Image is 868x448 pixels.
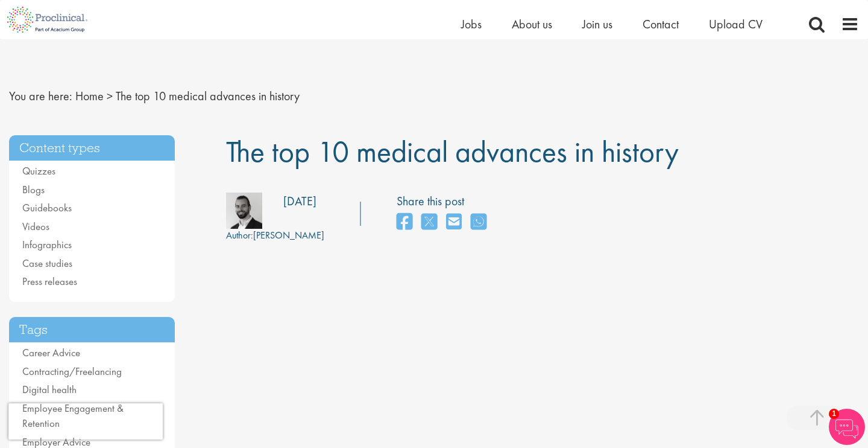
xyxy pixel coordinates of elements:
iframe: reCAPTCHA [8,403,163,440]
span: > [107,88,113,104]
a: share on email [446,210,462,235]
a: share on whats app [471,210,486,235]
a: About us [512,16,552,32]
div: [PERSON_NAME] [226,229,324,243]
a: Contact [643,16,679,32]
a: Upload CV [709,16,763,32]
a: share on twitter [421,210,437,235]
a: Digital health [22,383,77,396]
a: Infographics [22,238,72,251]
div: [DATE] [283,193,316,210]
a: breadcrumb link [75,88,104,104]
span: 1 [829,409,839,419]
label: Share this post [397,193,492,210]
a: Quizzes [22,164,55,178]
img: Chatbot [829,409,865,445]
a: Blogs [22,183,45,196]
a: Career Advice [22,346,80,359]
a: Jobs [461,16,482,32]
h3: Content types [9,135,175,161]
a: Employee Engagement & Retention [22,402,124,430]
a: Case studies [22,257,72,270]
a: Guidebooks [22,201,72,214]
a: Videos [22,220,49,233]
img: 76d2c18e-6ce3-4617-eefd-08d5a473185b [226,193,262,229]
span: The top 10 medical advances in history [226,132,679,171]
h3: Tags [9,317,175,343]
a: Contracting/Freelancing [22,365,122,378]
a: share on facebook [397,210,412,235]
a: Press releases [22,275,77,288]
span: Author: [226,229,253,242]
span: The top 10 medical advances in history [116,88,300,104]
a: Join us [582,16,612,32]
span: You are here: [9,88,72,104]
